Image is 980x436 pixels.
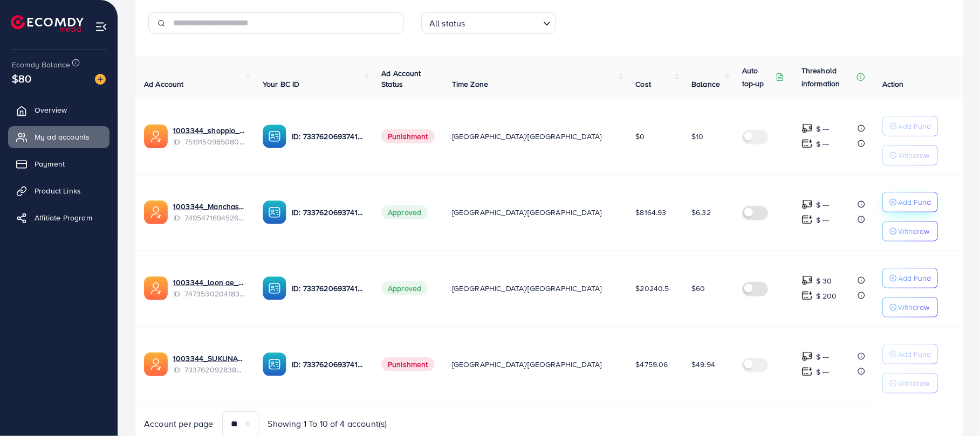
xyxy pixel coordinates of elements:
div: Search for option [421,12,556,34]
span: $8164.93 [635,207,666,218]
span: $4759.06 [635,359,668,370]
p: Withdraw [898,301,929,314]
span: All status [427,16,468,31]
span: Approved [381,205,428,219]
span: Action [882,79,904,89]
span: Ecomdy Balance [12,59,70,70]
span: Product Links [35,185,81,196]
img: top-up amount [801,290,813,301]
span: Cost [635,79,651,89]
p: $ --- [816,198,830,211]
span: ID: 7337620928383565826 [173,364,245,375]
p: Add Fund [898,348,931,361]
span: [GEOGRAPHIC_DATA]/[GEOGRAPHIC_DATA] [452,207,602,218]
span: ID: 7519150985080684551 [173,136,245,147]
a: 1003344_Manchaster_1745175503024 [173,201,245,212]
input: Search for option [469,13,539,31]
span: $0 [635,131,645,142]
div: <span class='underline'>1003344_SUKUNAT_1708423019062</span></br>7337620928383565826 [173,353,245,375]
span: Punishment [381,357,435,371]
p: $ --- [816,137,830,150]
p: $ --- [816,213,830,226]
span: $80 [12,67,31,89]
span: Account per page [144,418,214,430]
p: Threshold information [801,64,854,90]
img: top-up amount [801,214,813,225]
span: $60 [691,283,705,294]
span: $49.94 [691,359,715,370]
img: ic-ba-acc.ded83a64.svg [263,124,286,148]
a: Product Links [8,180,109,202]
div: <span class='underline'>1003344_shoppio_1750688962312</span></br>7519150985080684551 [173,125,245,147]
img: ic-ba-acc.ded83a64.svg [263,352,286,376]
span: $10 [691,131,703,142]
img: ic-ads-acc.e4c84228.svg [144,200,168,224]
span: Ad Account Status [381,68,421,89]
p: Add Fund [898,272,931,285]
button: Withdraw [882,297,938,317]
span: My ad accounts [35,132,90,142]
a: 1003344_loon ae_1740066863007 [173,277,245,288]
span: Showing 1 To 10 of 4 account(s) [268,418,387,430]
button: Withdraw [882,373,938,393]
p: $ 30 [816,274,832,287]
p: Withdraw [898,149,929,162]
img: top-up amount [801,123,813,134]
p: $ --- [816,365,830,378]
p: Withdraw [898,377,929,390]
img: ic-ads-acc.e4c84228.svg [144,124,168,148]
img: top-up amount [801,199,813,210]
img: image [95,74,106,85]
span: Your BC ID [263,79,300,89]
img: menu [95,20,107,33]
p: Add Fund [898,196,931,209]
span: $20240.5 [635,283,669,294]
span: [GEOGRAPHIC_DATA]/[GEOGRAPHIC_DATA] [452,359,602,370]
span: [GEOGRAPHIC_DATA]/[GEOGRAPHIC_DATA] [452,131,602,142]
button: Add Fund [882,192,938,212]
img: top-up amount [801,138,813,149]
span: Balance [691,79,720,89]
img: top-up amount [801,366,813,377]
p: Withdraw [898,225,929,238]
iframe: Chat [934,387,972,428]
button: Add Fund [882,344,938,364]
img: top-up amount [801,275,813,286]
img: ic-ads-acc.e4c84228.svg [144,276,168,300]
img: ic-ba-acc.ded83a64.svg [263,200,286,224]
img: top-up amount [801,351,813,362]
p: ID: 7337620693741338625 [292,282,364,295]
span: Payment [35,158,65,169]
p: $ --- [816,122,830,135]
p: ID: 7337620693741338625 [292,358,364,371]
span: [GEOGRAPHIC_DATA]/[GEOGRAPHIC_DATA] [452,283,602,294]
p: Auto top-up [742,64,773,90]
a: 1003344_SUKUNAT_1708423019062 [173,353,245,364]
button: Add Fund [882,268,938,288]
span: ID: 7473530204183674896 [173,288,245,299]
div: <span class='underline'>1003344_Manchaster_1745175503024</span></br>7495471694526988304 [173,201,245,223]
span: Approved [381,281,428,295]
a: Overview [8,99,109,121]
button: Withdraw [882,145,938,165]
img: logo [11,15,84,32]
span: ID: 7495471694526988304 [173,212,245,223]
p: Add Fund [898,120,931,133]
a: My ad accounts [8,126,109,148]
p: $ 200 [816,289,837,302]
span: Punishment [381,129,435,143]
div: <span class='underline'>1003344_loon ae_1740066863007</span></br>7473530204183674896 [173,277,245,299]
a: Affiliate Program [8,207,109,229]
span: Ad Account [144,79,184,89]
p: $ --- [816,350,830,363]
span: Overview [35,105,67,115]
img: ic-ads-acc.e4c84228.svg [144,352,168,376]
p: ID: 7337620693741338625 [292,130,364,143]
p: ID: 7337620693741338625 [292,206,364,219]
span: $6.32 [691,207,711,218]
span: Time Zone [452,79,488,89]
span: Affiliate Program [35,212,92,223]
img: ic-ba-acc.ded83a64.svg [263,276,286,300]
a: Payment [8,153,109,175]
